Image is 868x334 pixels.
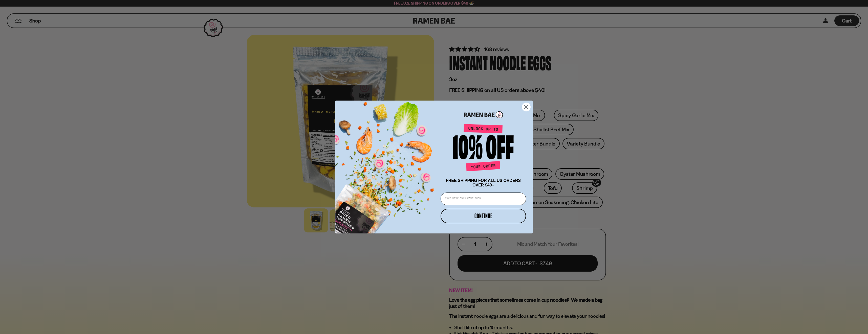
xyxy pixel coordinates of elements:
img: Ramen Bae Logo [464,111,503,119]
img: Unlock up to 10% off [452,124,515,173]
button: Close dialog [522,103,531,111]
img: ce7035ce-2e49-461c-ae4b-8ade7372f32c.png [335,96,439,233]
span: FREE SHIPPING FOR ALL US ORDERS OVER $40+ [446,178,521,187]
button: CONTINUE [441,209,526,223]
